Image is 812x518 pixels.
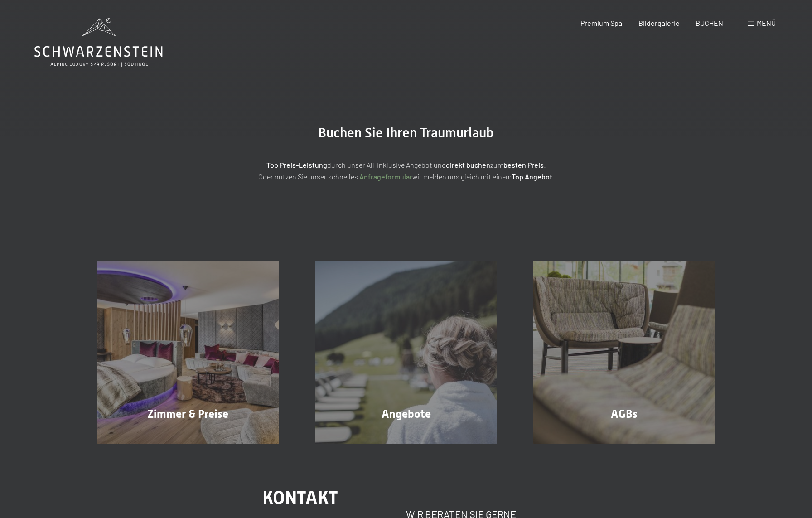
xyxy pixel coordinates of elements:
span: Angebote [382,407,431,421]
span: Zimmer & Preise [147,407,228,421]
a: Buchung AGBs [515,261,734,444]
strong: Top Angebot. [512,172,554,181]
strong: Top Preis-Leistung [266,160,327,169]
a: Buchung Zimmer & Preise [79,261,297,444]
strong: direkt buchen [446,160,490,169]
a: Bildergalerie [638,19,680,27]
span: Menü [757,19,776,27]
span: Buchen Sie Ihren Traumurlaub [318,125,494,140]
p: durch unser All-inklusive Angebot und zum ! Oder nutzen Sie unser schnelles wir melden uns gleich... [179,159,633,182]
span: AGBs [611,407,638,421]
a: Anfrageformular [359,172,412,181]
a: BUCHEN [696,19,723,27]
a: Premium Spa [580,19,622,27]
a: Buchung Angebote [297,261,515,444]
span: Kontakt [262,487,338,508]
strong: besten Preis [503,160,544,169]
